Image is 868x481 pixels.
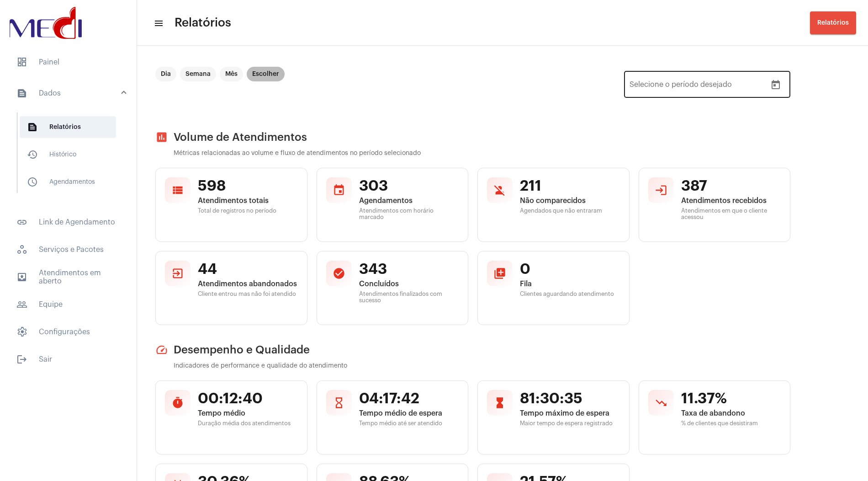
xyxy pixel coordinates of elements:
[333,267,345,280] mat-icon: check_circle
[520,291,620,297] span: Clientes aguardando atendimento
[155,343,168,356] mat-icon: speed
[220,67,243,81] mat-chip: Mês
[247,67,285,81] mat-chip: Escolher
[171,267,184,280] mat-icon: exit_to_app
[9,294,127,315] span: Equipe
[520,390,620,407] span: 81:30:35
[9,348,127,370] span: Sair
[493,267,506,280] mat-icon: queue
[198,197,298,205] span: Atendimentos totais
[520,280,620,288] span: Fila
[493,396,506,409] mat-icon: hourglass_full
[520,261,620,278] span: 0
[27,176,38,187] mat-icon: sidenav icon
[16,57,27,68] span: sidenav icon
[333,396,345,409] mat-icon: hourglass_empty
[16,217,27,228] mat-icon: sidenav icon
[359,208,459,220] span: Atendimentos com horário marcado
[9,266,127,288] span: Atendimentos em aberto
[7,5,84,41] img: d3a1b5fa-500b-b90f-5a1c-719c20e9830b.png
[16,88,122,99] mat-panel-title: Dados
[767,76,785,94] button: Open calendar
[655,184,667,197] mat-icon: login
[198,291,298,297] span: Cliente entrou mas não foi atendido
[9,239,127,261] span: Serviços e Pacotes
[681,197,781,205] span: Atendimentos recebidos
[333,184,345,197] mat-icon: event
[20,171,116,193] span: Agendamentos
[359,291,459,304] span: Atendimentos finalizados com sucesso
[174,363,790,369] p: Indicadores de performance e qualidade do atendimento
[174,150,790,157] p: Métricas relacionadas ao volume e fluxo de atendimentos no período selecionado
[16,299,27,310] mat-icon: sidenav icon
[27,122,38,133] mat-icon: sidenav icon
[684,82,751,91] input: Data do fim
[520,420,620,427] span: Maior tempo de espera registrado
[681,390,781,407] span: 11.37%
[9,321,127,343] span: Configurações
[5,79,137,108] mat-expansion-panel-header: sidenav iconDados
[655,396,667,409] mat-icon: trending_down
[681,208,781,220] span: Atendimentos em que o cliente acessou
[155,67,176,81] mat-chip: Dia
[171,396,184,409] mat-icon: timer
[359,390,459,407] span: 04:17:42
[153,18,163,29] mat-icon: sidenav icon
[681,420,781,427] span: % de clientes que desistiram
[155,131,168,144] mat-icon: assessment
[198,177,298,195] span: 598
[359,197,459,205] span: Agendamentos
[5,108,137,206] div: sidenav iconDados
[359,261,459,278] span: 343
[180,67,216,81] mat-chip: Semana
[20,144,116,166] span: Histórico
[16,272,27,283] mat-icon: sidenav icon
[359,420,459,427] span: Tempo médio até ser atendido
[171,184,184,197] mat-icon: view_list
[198,280,298,288] span: Atendimentos abandonados
[20,116,116,138] span: Relatórios
[198,390,298,407] span: 00:12:40
[198,261,298,278] span: 44
[681,177,781,195] span: 387
[16,354,27,365] mat-icon: sidenav icon
[520,208,620,214] span: Agendados que não entraram
[359,409,459,417] span: Tempo médio de espera
[16,326,27,337] span: sidenav icon
[155,343,790,356] h2: Desempenho e Qualidade
[493,184,506,197] mat-icon: person_off
[9,211,127,233] span: Link de Agendamento
[520,197,620,205] span: Não comparecidos
[681,409,781,417] span: Taxa de abandono
[198,409,298,417] span: Tempo médio
[198,420,298,427] span: Duração média dos atendimentos
[16,244,27,255] span: sidenav icon
[520,177,620,195] span: 211
[175,16,231,30] span: Relatórios
[817,20,849,26] span: Relatórios
[630,82,677,91] input: Data de início
[520,409,620,417] span: Tempo máximo de espera
[810,11,856,34] button: Relatórios
[9,51,127,73] span: Painel
[198,208,298,214] span: Total de registros no período
[16,88,27,99] mat-icon: sidenav icon
[359,177,459,195] span: 303
[155,131,790,144] h2: Volume de Atendimentos
[359,280,459,288] span: Concluídos
[27,149,38,160] mat-icon: sidenav icon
